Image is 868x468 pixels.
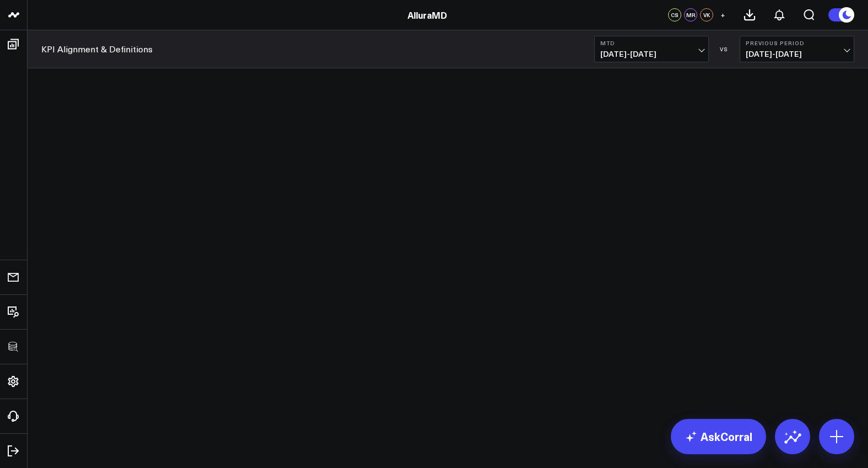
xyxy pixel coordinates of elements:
[746,40,848,46] b: Previous Period
[600,50,703,58] span: [DATE] - [DATE]
[668,8,681,21] div: CS
[716,8,729,21] button: +
[714,46,734,52] div: VS
[408,9,447,21] a: AlluraMD
[671,419,766,454] a: AskCorral
[684,8,697,21] div: MR
[600,40,703,46] b: MTD
[700,8,713,21] div: VK
[740,36,854,62] button: Previous Period[DATE]-[DATE]
[594,36,709,62] button: MTD[DATE]-[DATE]
[41,43,153,55] a: KPI Alignment & Definitions
[746,50,848,58] span: [DATE] - [DATE]
[720,11,725,19] span: +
